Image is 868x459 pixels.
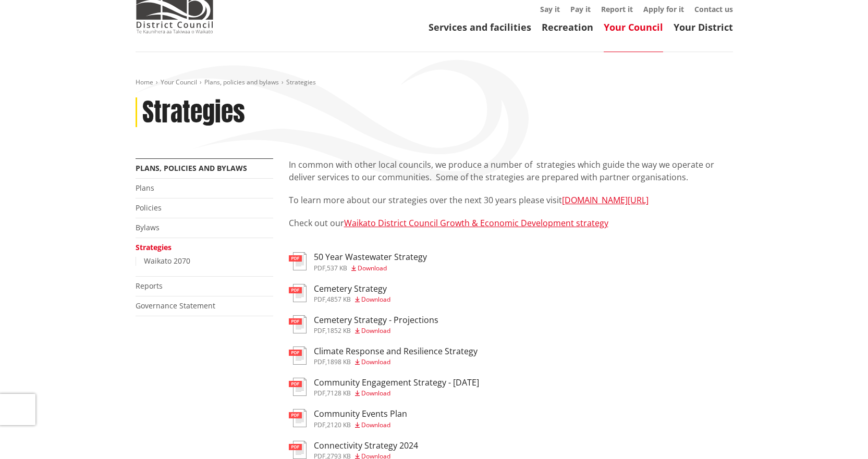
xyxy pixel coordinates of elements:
[314,315,438,325] h3: Cemetery Strategy - Projections
[289,252,307,270] img: document-pdf.svg
[289,409,307,427] img: document-pdf.svg
[289,252,427,271] a: 50 Year Wastewater Strategy pdf,537 KB Download
[289,194,733,206] p: To learn more about our strategies over the next 30 years please visit
[361,420,390,429] span: Download
[327,326,351,335] span: 1852 KB
[314,295,325,304] span: pdf
[289,315,438,334] a: Cemetery Strategy - Projections pdf,1852 KB Download
[429,21,531,33] a: Services and facilities
[314,359,478,365] div: ,
[314,420,325,429] span: pdf
[327,357,351,366] span: 1898 KB
[289,378,479,396] a: Community Engagement Strategy - [DATE] pdf,7128 KB Download
[136,78,153,86] a: Home
[820,415,858,453] iframe: Messenger Launcher
[289,346,307,365] img: document-pdf.svg
[314,284,390,294] h3: Cemetery Strategy
[327,389,351,398] span: 7128 KB
[314,326,325,335] span: pdf
[314,378,479,388] h3: Community Engagement Strategy - [DATE]
[136,183,154,193] a: Plans
[361,389,390,398] span: Download
[289,346,478,365] a: Climate Response and Resilience Strategy pdf,1898 KB Download
[314,357,325,366] span: pdf
[204,78,279,86] a: Plans, policies and bylaws
[358,264,387,272] span: Download
[601,4,633,14] a: Report it
[289,378,307,396] img: document-pdf.svg
[361,326,390,335] span: Download
[289,284,307,302] img: document-pdf.svg
[314,409,407,419] h3: Community Events Plan
[327,420,351,429] span: 2120 KB
[289,284,390,303] a: Cemetery Strategy pdf,4857 KB Download
[361,357,390,366] span: Download
[136,301,215,311] a: Governance Statement
[314,265,427,271] div: ,
[562,194,649,206] a: [DOMAIN_NAME][URL]
[289,158,733,242] div: Check out our
[136,222,160,232] a: Bylaws
[344,217,608,229] a: Waikato District Council Growth & Economic Development strategy
[144,256,190,266] a: Waikato 2070
[604,21,663,33] a: Your Council
[136,78,733,87] nav: breadcrumb
[314,346,478,356] h3: Climate Response and Resilience Strategy
[286,78,316,86] span: Strategies
[674,21,733,33] a: Your District
[570,4,591,14] a: Pay it
[136,163,247,173] a: Plans, policies and bylaws
[542,21,593,33] a: Recreation
[361,295,390,304] span: Download
[289,409,407,428] a: Community Events Plan pdf,2120 KB Download
[327,264,347,272] span: 537 KB
[327,295,351,304] span: 4857 KB
[314,390,479,396] div: ,
[314,389,325,398] span: pdf
[314,252,427,262] h3: 50 Year Wastewater Strategy
[314,264,325,272] span: pdf
[314,328,438,334] div: ,
[142,97,245,128] h1: Strategies
[314,441,418,451] h3: Connectivity Strategy 2024
[694,4,733,14] a: Contact us
[289,441,307,459] img: document-pdf.svg
[136,281,163,291] a: Reports
[643,4,684,14] a: Apply for it
[314,296,390,303] div: ,
[289,315,307,333] img: document-pdf.svg
[161,78,197,86] a: Your Council
[136,203,162,213] a: Policies
[289,158,733,183] p: In common with other local councils, we produce a number of strategies which guide the way we ope...
[136,242,172,252] a: Strategies
[314,422,407,428] div: ,
[540,4,560,14] a: Say it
